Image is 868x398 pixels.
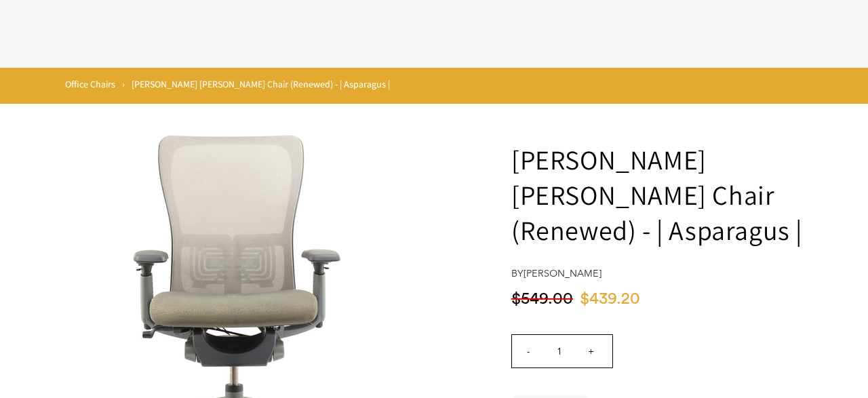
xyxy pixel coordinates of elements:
span: $549.00 [511,291,573,307]
a: [PERSON_NAME] [524,267,601,279]
nav: breadcrumbs [65,78,395,97]
h4: by [511,268,868,279]
span: [PERSON_NAME] [PERSON_NAME] Chair (Renewed) - | Asparagus | [132,78,390,90]
span: $439.20 [580,291,640,307]
a: Haworth Zody Chair (Renewed) - | Asparagus | - chairorama [35,303,442,317]
span: › [122,78,125,90]
input: + [574,335,607,367]
a: Office Chairs [65,78,115,90]
input: - [512,335,545,367]
h1: [PERSON_NAME] [PERSON_NAME] Chair (Renewed) - | Asparagus | [511,142,868,247]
